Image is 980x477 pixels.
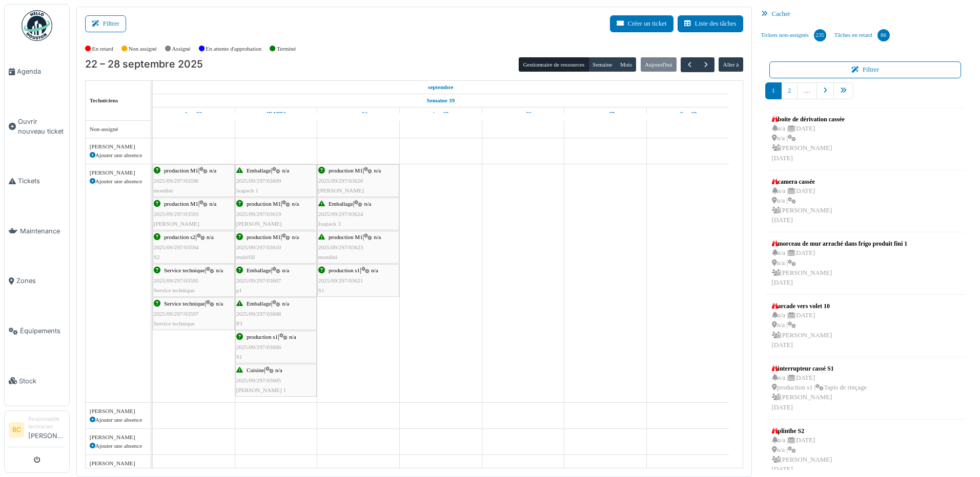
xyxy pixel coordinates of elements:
span: Équipements [20,326,65,336]
span: 2025/09/297/03596 [154,178,199,184]
div: | [318,199,398,229]
div: n/a | [DATE] n/a | [PERSON_NAME] [DATE] [772,186,832,226]
span: n/a [364,201,372,207]
div: n/a | [DATE] n/a | [PERSON_NAME] [DATE] [772,311,832,350]
button: Aller à [719,57,743,72]
a: 28 septembre 2025 [676,107,699,120]
span: [PERSON_NAME] 1 [236,387,286,393]
span: Agenda [17,67,65,76]
div: [PERSON_NAME] [90,433,147,442]
div: 86 [877,29,890,41]
a: Maintenance [5,206,69,256]
li: BC [9,422,24,438]
div: | [154,266,234,295]
span: production M1 [164,201,198,207]
button: Créer un ticket [610,15,673,32]
div: | [236,365,316,395]
div: Cacher [757,7,974,21]
div: | [318,266,398,295]
div: n/a | [DATE] n/a | [PERSON_NAME] [DATE] [772,124,845,163]
div: | [236,266,316,295]
span: 2025/09/297/03623 [318,244,363,250]
div: | [154,299,234,329]
span: n/a [210,201,217,207]
span: 2025/09/297/03594 [154,244,199,250]
span: Service technique [164,267,205,273]
span: n/a [289,334,296,340]
a: 25 septembre 2025 [430,107,452,120]
a: Tickets non-assignés [757,21,830,49]
span: Maintenance [20,226,65,236]
div: Ajouter une absence [90,151,147,160]
span: Service technique [154,320,195,327]
div: Ajouter une absence [90,177,147,186]
div: | [236,166,316,196]
a: 2 [781,82,798,99]
span: n/a [216,300,223,307]
span: n/a [210,167,217,174]
button: Suivant [698,57,714,72]
span: 2025/09/297/03597 [154,311,199,317]
div: arcade vers volet 10 [772,301,832,311]
span: mondini [154,187,173,193]
div: [PERSON_NAME] [90,142,147,151]
span: n/a [282,167,290,174]
span: n/a [282,300,290,307]
div: | [318,232,398,262]
span: production s2 [164,234,195,240]
span: 2025/09/297/03606 [236,344,281,350]
div: | [236,199,316,229]
span: 2025/09/297/03608 [236,311,281,317]
span: p1 [236,287,242,293]
a: 22 septembre 2025 [425,81,456,94]
div: Non-assigné [90,125,147,134]
li: [PERSON_NAME] [28,415,65,445]
span: Emballage [329,201,353,207]
a: Zones [5,256,69,306]
span: n/a [292,234,299,240]
span: production M1 [164,167,198,174]
div: [PERSON_NAME] [90,459,147,468]
span: 2025/09/297/03595 [154,277,199,284]
div: | [154,166,234,196]
a: arcade vers volet 10 n/a |[DATE] n/a | [PERSON_NAME][DATE] [769,299,835,353]
a: Équipements [5,306,69,356]
button: Semaine [588,57,617,72]
div: interrupteur cassé S1 [772,364,867,373]
a: Tâches en retard [830,21,894,49]
span: Techniciens [90,97,118,103]
a: Semaine 39 [424,94,457,107]
a: Liste des tâches [678,15,743,32]
div: Responsable technicien [28,415,65,431]
a: BC Responsable technicien[PERSON_NAME] [9,415,65,447]
span: [PERSON_NAME] [154,221,199,227]
div: Ajouter une absence [90,442,147,450]
span: multifill [236,254,255,260]
span: Zones [16,276,65,286]
a: … [797,82,817,99]
div: [PERSON_NAME] [90,168,147,177]
nav: pager [765,82,966,107]
span: n/a [207,234,214,240]
a: Agenda [5,47,69,97]
span: ixapack 1 [236,187,258,193]
div: | [154,232,234,262]
span: Stock [19,376,65,386]
span: n/a [216,267,223,273]
img: Badge_color-CXgf-gQk.svg [22,10,52,41]
div: | [236,232,316,262]
div: camera cassée [772,177,832,186]
div: 235 [814,29,826,41]
span: Emballage [247,267,271,273]
span: 2025/09/297/03609 [236,178,281,184]
span: Tickets [18,176,65,186]
a: 22 septembre 2025 [183,107,205,120]
span: Emballage [247,167,271,174]
span: production M1 [329,234,363,240]
label: Terminé [277,45,296,53]
div: n/a | [DATE] production s1 | Tapis de rinçage [PERSON_NAME] [DATE] [772,373,867,413]
span: P3 [236,320,242,327]
span: 2025/09/297/03619 [236,211,281,217]
button: Aujourd'hui [641,57,677,72]
a: morceau de mur arraché dans frigo produit fini 1 n/a |[DATE] n/a | [PERSON_NAME][DATE] [769,236,910,290]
